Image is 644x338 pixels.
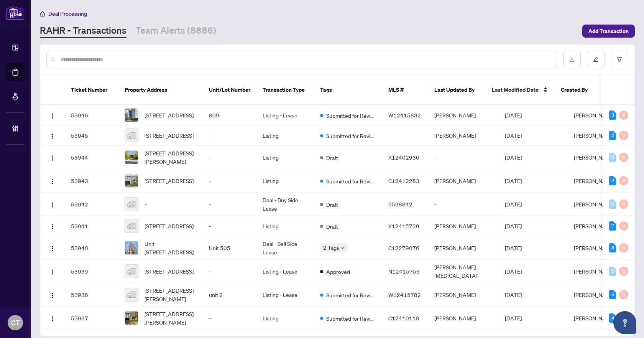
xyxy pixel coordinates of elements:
[326,177,376,185] span: Submitted for Review
[203,125,256,146] td: -
[256,307,314,330] td: Listing
[145,222,194,230] span: [STREET_ADDRESS]
[326,111,376,120] span: Submitted for Review
[65,216,118,236] td: 53941
[574,132,615,139] span: [PERSON_NAME]
[49,316,56,322] img: Logo
[326,200,338,209] span: Draft
[428,105,499,125] td: [PERSON_NAME]
[505,154,522,161] span: [DATE]
[256,146,314,169] td: Listing
[609,200,616,209] div: 0
[505,201,522,208] span: [DATE]
[486,75,555,105] th: Last Modified Date
[505,132,522,139] span: [DATE]
[619,290,628,299] div: 0
[619,153,628,162] div: 0
[619,200,628,209] div: 0
[619,243,628,252] div: 0
[569,57,575,62] span: download
[574,291,615,298] span: [PERSON_NAME]
[125,265,138,278] img: thumbnail-img
[492,86,539,94] span: Last Modified Date
[341,246,345,250] span: down
[46,220,59,232] button: Logo
[49,269,56,275] img: Logo
[125,151,138,164] img: thumbnail-img
[256,236,314,260] td: Deal - Sell Side Lease
[46,175,59,187] button: Logo
[203,105,256,125] td: 809
[609,131,616,140] div: 2
[145,267,194,275] span: [STREET_ADDRESS]
[619,221,628,231] div: 0
[574,244,615,251] span: [PERSON_NAME]
[582,25,635,38] button: Add Transaction
[46,289,59,301] button: Logo
[388,177,419,184] span: C12412283
[203,75,256,105] th: Unit/Lot Number
[46,109,59,121] button: Logo
[48,10,87,17] span: Deal Processing
[46,198,59,210] button: Logo
[388,315,419,322] span: C12410118
[388,223,419,229] span: X12415739
[326,314,376,323] span: Submitted for Review
[203,283,256,307] td: unit 2
[574,154,615,161] span: [PERSON_NAME]
[46,151,59,163] button: Logo
[49,178,56,185] img: Logo
[118,75,203,105] th: Property Address
[428,125,499,146] td: [PERSON_NAME]
[65,125,118,146] td: 53945
[574,112,615,119] span: [PERSON_NAME]
[145,131,194,140] span: [STREET_ADDRESS]
[65,307,118,330] td: 53937
[609,313,616,323] div: 4
[46,242,59,254] button: Logo
[125,312,138,325] img: thumbnail-img
[505,291,522,298] span: [DATE]
[145,310,197,326] span: [STREET_ADDRESS][PERSON_NAME]
[49,202,56,208] img: Logo
[65,260,118,283] td: 53939
[256,193,314,216] td: Deal - Buy Side Lease
[145,200,146,208] span: -
[49,292,56,298] img: Logo
[388,291,421,298] span: W12415782
[49,133,56,139] img: Logo
[609,176,616,185] div: 2
[505,177,522,184] span: [DATE]
[256,283,314,307] td: Listing - Lease
[428,236,499,260] td: [PERSON_NAME]
[256,75,314,105] th: Transaction Type
[505,315,522,322] span: [DATE]
[388,268,420,275] span: N12415756
[125,219,138,232] img: thumbnail-img
[136,24,216,38] a: Team Alerts (8886)
[145,286,197,303] span: [STREET_ADDRESS][PERSON_NAME]
[65,236,118,260] td: 53940
[65,146,118,169] td: 53944
[46,265,59,277] button: Logo
[617,57,622,62] span: filter
[613,311,636,334] button: Open asap
[49,224,56,230] img: Logo
[49,155,56,161] img: Logo
[49,113,56,119] img: Logo
[619,267,628,276] div: 0
[326,132,376,140] span: Submitted for Review
[609,153,616,162] div: 0
[256,125,314,146] td: Listing
[203,216,256,236] td: -
[428,260,499,283] td: [PERSON_NAME][MEDICAL_DATA]
[11,317,20,328] span: CT
[49,246,56,252] img: Logo
[256,260,314,283] td: Listing - Lease
[314,75,382,105] th: Tags
[588,25,629,37] span: Add Transaction
[125,241,138,254] img: thumbnail-img
[428,307,499,330] td: [PERSON_NAME]
[65,75,118,105] th: Ticket Number
[505,268,522,275] span: [DATE]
